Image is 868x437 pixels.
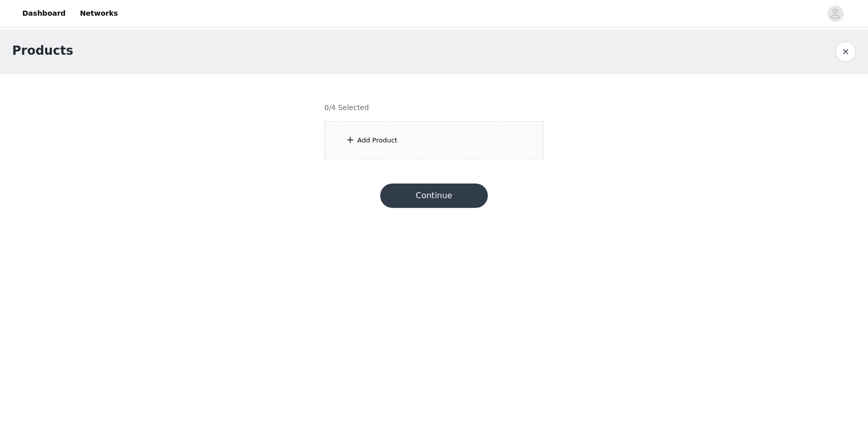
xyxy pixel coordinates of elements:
h4: 0/4 Selected [324,102,369,113]
div: Add Product [357,135,397,145]
a: Networks [74,2,124,25]
div: avatar [830,6,840,22]
h1: Products [12,42,73,60]
a: Dashboard [16,2,72,25]
button: Continue [380,184,488,208]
